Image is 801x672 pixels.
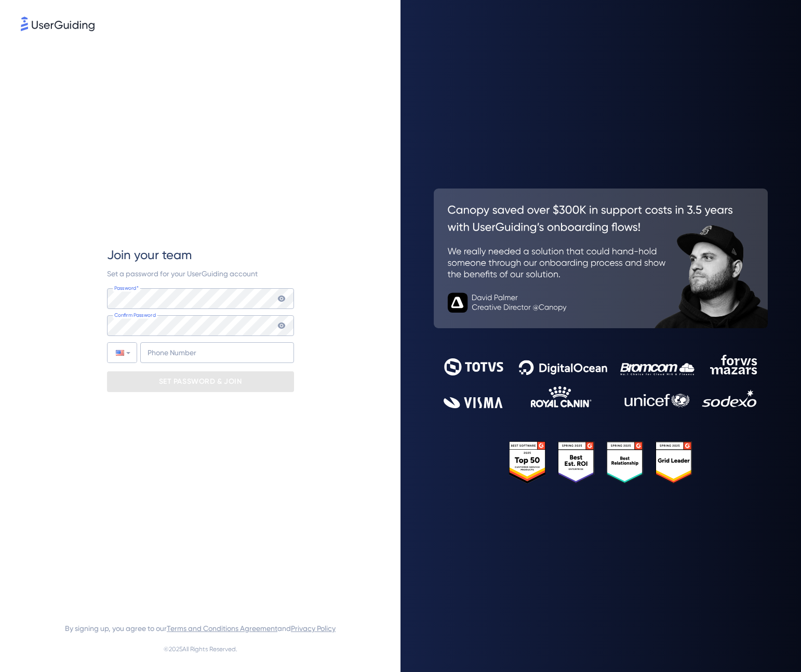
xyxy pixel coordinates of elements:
[21,17,95,31] img: 8faab4ba6bc7696a72372aa768b0286c.svg
[107,247,192,263] span: Join your team
[509,441,693,483] img: 25303e33045975176eb484905ab012ff.svg
[140,342,294,363] input: Phone Number
[65,622,336,635] span: By signing up, you agree to our and
[164,643,237,655] span: © 2025 All Rights Reserved.
[108,343,137,362] div: United States: + 1
[434,189,768,328] img: 26c0aa7c25a843aed4baddd2b5e0fa68.svg
[159,373,242,390] p: SET PASSWORD & JOIN
[444,355,757,408] img: 9302ce2ac39453076f5bc0f2f2ca889b.svg
[107,270,258,278] span: Set a password for your UserGuiding account
[167,624,277,633] a: Terms and Conditions Agreement
[291,624,336,633] a: Privacy Policy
